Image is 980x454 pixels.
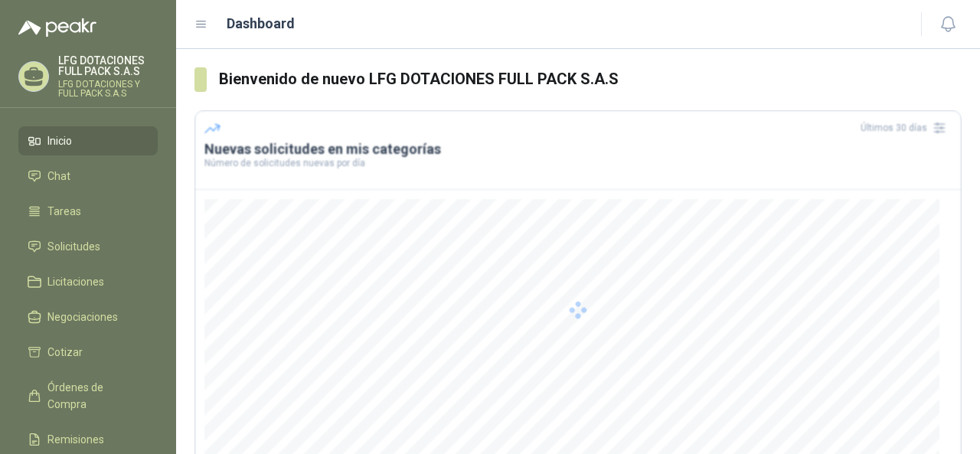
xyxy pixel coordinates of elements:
span: Licitaciones [47,273,104,290]
span: Negociaciones [47,309,118,325]
span: Tareas [47,203,81,220]
a: Negociaciones [18,302,158,332]
span: Solicitudes [47,238,100,255]
h3: Bienvenido de nuevo LFG DOTACIONES FULL PACK S.A.S [219,67,962,91]
a: Órdenes de Compra [18,373,158,419]
a: Remisiones [18,425,158,454]
a: Inicio [18,126,158,155]
span: Remisiones [47,431,104,448]
p: LFG DOTACIONES Y FULL PACK S.A.S [58,80,158,98]
span: Chat [47,168,70,185]
a: Tareas [18,197,158,226]
span: Inicio [47,132,72,149]
img: Logo peakr [18,18,96,37]
p: LFG DOTACIONES FULL PACK S.A.S [58,55,158,77]
a: Chat [18,162,158,191]
span: Órdenes de Compra [47,379,143,413]
a: Solicitudes [18,232,158,261]
h1: Dashboard [227,13,295,34]
a: Licitaciones [18,267,158,296]
a: Cotizar [18,338,158,367]
span: Cotizar [47,344,83,361]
